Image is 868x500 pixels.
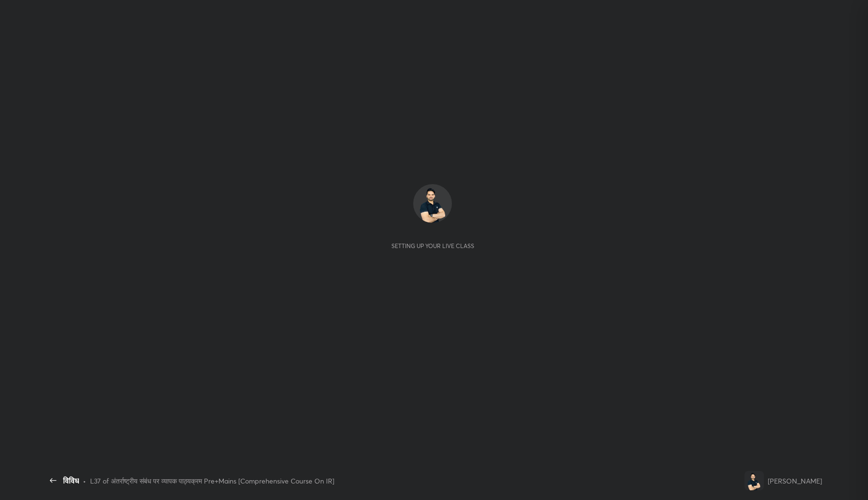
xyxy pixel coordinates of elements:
img: ac15769c10034ba4b0ba1151199e52e4.file [744,471,764,490]
div: विविध [63,475,79,486]
img: ac15769c10034ba4b0ba1151199e52e4.file [413,184,452,223]
div: • [83,476,86,486]
div: [PERSON_NAME] [768,476,822,486]
div: L37 of अंतर्राष्ट्रीय संबंध पर व्यापक पाठ्यक्रम Pre+Mains [Comprehensive Course On IR] [90,476,334,486]
div: Setting up your live class [391,242,474,250]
